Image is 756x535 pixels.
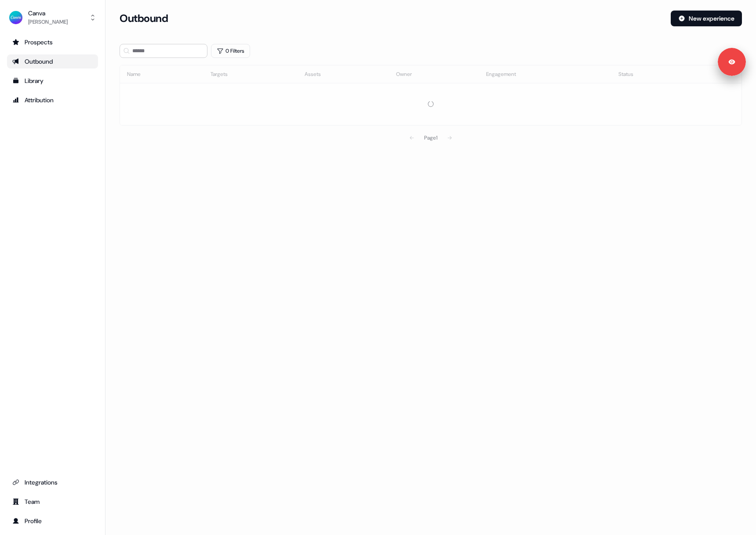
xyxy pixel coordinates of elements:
div: Attribution [12,96,93,104]
a: Go to outbound experience [7,54,98,68]
div: Integrations [12,478,93,487]
button: Canva[PERSON_NAME] [7,7,98,28]
a: Go to templates [7,74,98,88]
a: Go to attribution [7,93,98,107]
div: [PERSON_NAME] [28,18,68,26]
a: Go to integrations [7,475,98,489]
div: Profile [12,517,93,525]
a: Go to profile [7,514,98,528]
button: 0 Filters [211,44,250,58]
div: Library [12,76,93,85]
div: Canva [28,9,68,18]
a: Go to team [7,495,98,509]
button: New experience [671,11,742,26]
div: Outbound [12,57,93,66]
h3: Outbound [120,12,168,25]
a: Go to prospects [7,35,98,49]
div: Prospects [12,38,93,47]
div: Team [12,497,93,506]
